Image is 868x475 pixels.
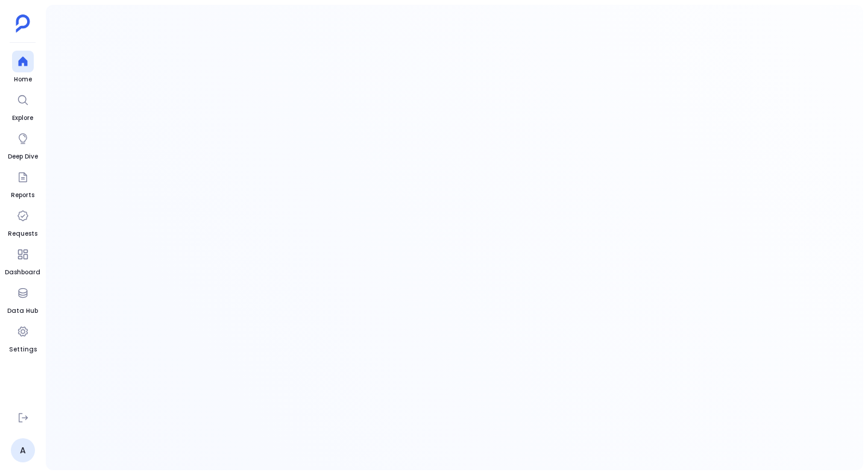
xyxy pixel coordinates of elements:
[11,438,35,462] a: A
[5,244,40,277] a: Dashboard
[9,321,37,354] a: Settings
[12,89,34,123] a: Explore
[7,306,38,316] span: Data Hub
[9,345,37,354] span: Settings
[8,205,37,239] a: Requests
[8,128,38,162] a: Deep Dive
[8,152,38,162] span: Deep Dive
[11,190,34,200] span: Reports
[7,282,38,316] a: Data Hub
[11,166,34,200] a: Reports
[16,14,30,33] img: petavue logo
[12,75,34,84] span: Home
[8,229,37,239] span: Requests
[5,268,40,277] span: Dashboard
[12,113,34,123] span: Explore
[12,51,34,84] a: Home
